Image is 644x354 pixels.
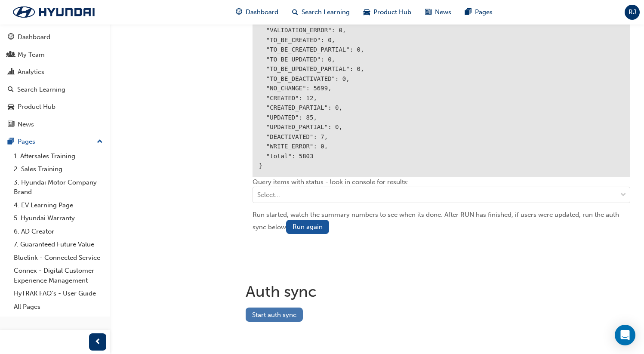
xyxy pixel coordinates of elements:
[229,3,285,21] a: guage-iconDashboard
[97,136,103,148] span: up-icon
[435,7,451,17] span: News
[620,190,626,201] span: down-icon
[10,264,106,287] a: Connex - Digital Customer Experience Management
[4,3,103,21] img: Trak
[10,163,106,176] a: 2. Sales Training
[246,282,637,301] h1: Auth sync
[8,103,14,111] span: car-icon
[95,337,101,348] span: prev-icon
[286,220,329,234] button: Run again
[285,3,357,21] a: search-iconSearch Learning
[10,251,106,265] a: Bluelink - Connected Service
[10,176,106,199] a: 3. Hyundai Motor Company Brand
[3,117,106,132] a: News
[10,238,106,251] a: 7. Guaranteed Future Value
[8,34,14,41] span: guage-icon
[3,47,106,63] a: My Team
[615,325,635,345] div: Open Intercom Messenger
[18,137,35,147] div: Pages
[18,50,45,60] div: My Team
[10,199,106,212] a: 4. EV Learning Page
[236,7,242,18] span: guage-icon
[18,120,34,129] div: News
[10,287,106,300] a: HyTRAK FAQ's - User Guide
[292,7,298,18] span: search-icon
[3,28,106,134] button: DashboardMy TeamAnalyticsSearch LearningProduct HubNews
[364,7,370,18] span: car-icon
[257,190,280,200] div: Select...
[253,210,630,234] div: Run started, watch the summary numbers to see when its done. After RUN has finished, if users wer...
[10,225,106,238] a: 6. AD Creator
[302,7,350,17] span: Search Learning
[8,86,14,94] span: search-icon
[465,7,471,18] span: pages-icon
[8,51,14,59] span: people-icon
[3,64,106,80] a: Analytics
[458,3,499,21] a: pages-iconPages
[425,7,431,18] span: news-icon
[475,7,493,17] span: Pages
[8,68,14,76] span: chart-icon
[3,82,106,98] a: Search Learning
[3,99,106,115] a: Product Hub
[10,212,106,225] a: 5. Hyundai Warranty
[246,308,303,322] button: Start auth sync
[18,32,50,42] div: Dashboard
[246,7,278,17] span: Dashboard
[18,102,55,112] div: Product Hub
[357,3,418,21] a: car-iconProduct Hub
[253,177,630,210] div: Query items with status - look in console for results:
[18,67,44,77] div: Analytics
[373,7,411,17] span: Product Hub
[3,134,106,150] button: Pages
[3,29,106,45] a: Dashboard
[8,121,14,129] span: news-icon
[629,7,636,17] span: RJ
[8,138,14,146] span: pages-icon
[10,300,106,314] a: All Pages
[625,5,640,20] button: RJ
[418,3,458,21] a: news-iconNews
[10,150,106,163] a: 1. Aftersales Training
[17,85,65,95] div: Search Learning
